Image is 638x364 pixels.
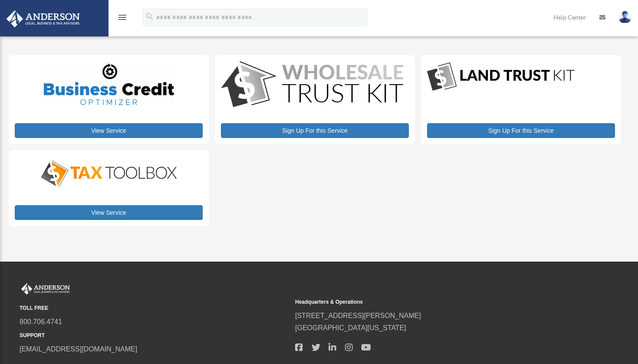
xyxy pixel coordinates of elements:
i: search [145,12,155,21]
a: View Service [15,205,203,220]
img: Anderson Advisors Platinum Portal [4,10,82,27]
a: [EMAIL_ADDRESS][DOMAIN_NAME] [20,345,137,353]
a: Sign Up For this Service [221,123,409,138]
a: [GEOGRAPHIC_DATA][US_STATE] [295,324,406,331]
a: 800.706.4741 [20,318,62,325]
a: Sign Up For this Service [427,123,615,138]
img: User Pic [618,11,631,23]
a: View Service [15,123,203,138]
img: Anderson Advisors Platinum Portal [20,283,72,295]
img: LandTrust_lgo-1.jpg [427,61,575,93]
small: Headquarters & Operations [295,298,565,307]
i: menu [117,12,128,23]
small: TOLL FREE [20,304,289,313]
a: menu [117,15,128,23]
small: SUPPORT [20,331,289,340]
img: WS-Trust-Kit-lgo-1.jpg [221,61,403,109]
a: [STREET_ADDRESS][PERSON_NAME] [295,312,421,319]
